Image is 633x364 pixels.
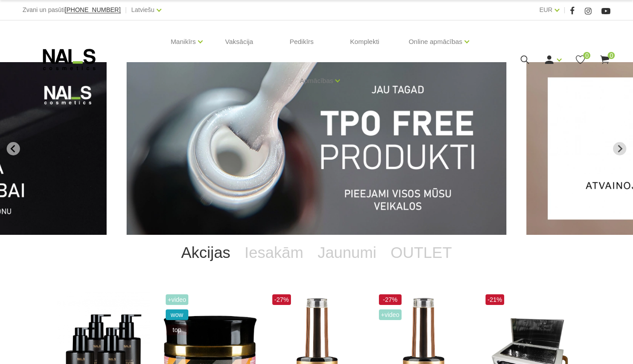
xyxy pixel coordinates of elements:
[272,294,291,305] span: -27%
[383,235,459,270] a: OUTLET
[127,62,506,235] li: 1 of 12
[343,20,386,63] a: Komplekti
[599,54,610,65] a: 0
[486,294,505,305] span: -21%
[613,142,626,155] button: Next slide
[65,7,121,13] a: [PHONE_NUMBER]
[131,4,155,15] a: Latviešu
[564,4,565,16] span: |
[125,4,127,16] span: |
[238,235,311,270] a: Iesakām
[283,20,321,63] a: Pedikīrs
[608,52,615,59] span: 0
[583,52,590,59] span: 0
[174,235,238,270] a: Akcijas
[379,309,402,320] span: +Video
[166,324,189,335] span: top
[409,24,462,59] a: Online apmācības
[311,235,383,270] a: Jaunumi
[7,142,20,155] button: Go to last slide
[23,4,121,16] div: Zvani un pasūti
[539,4,553,15] a: EUR
[166,309,189,320] span: wow
[379,294,402,305] span: -27%
[300,63,333,99] a: Apmācības
[166,294,189,305] span: +Video
[218,20,260,63] a: Vaksācija
[575,54,586,65] a: 0
[171,24,196,59] a: Manikīrs
[65,6,121,13] span: [PHONE_NUMBER]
